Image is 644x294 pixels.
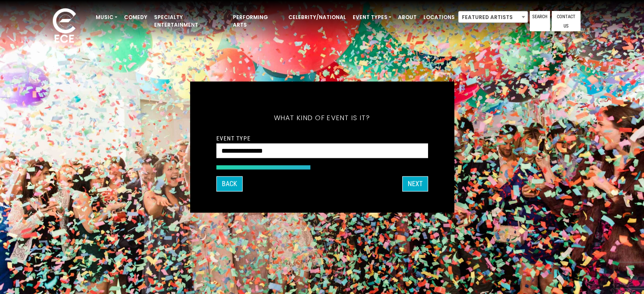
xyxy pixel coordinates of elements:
a: Locations [420,10,458,25]
a: Music [92,10,121,25]
span: Featured Artists [459,11,528,23]
h5: What kind of event is it? [216,102,428,133]
a: Comedy [121,10,151,25]
a: Celebrity/National [285,10,349,25]
a: Contact Us [552,11,580,31]
a: About [395,10,420,25]
a: Specialty Entertainment [151,10,229,32]
button: Back [216,176,243,192]
a: Event Types [349,10,395,25]
button: Next [402,176,428,192]
a: Performing Arts [229,10,285,32]
a: Search [530,11,550,31]
label: Event Type [216,134,251,142]
img: ece_new_logo_whitev2-1.png [43,6,86,47]
span: Featured Artists [458,11,528,23]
